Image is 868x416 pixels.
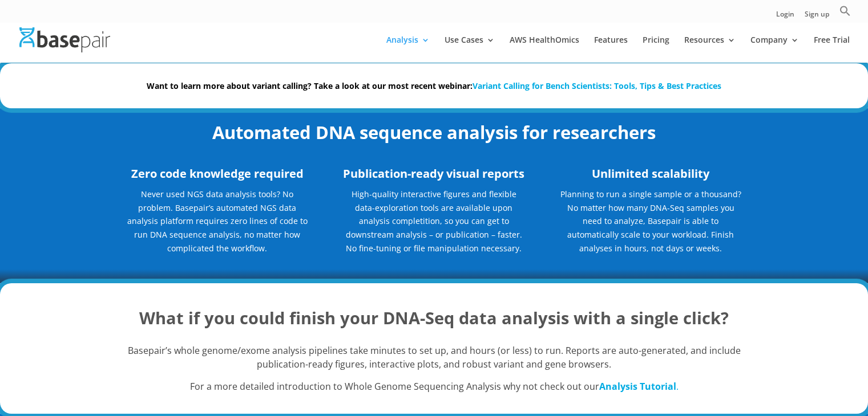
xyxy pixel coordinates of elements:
[19,27,110,52] img: Basepair
[805,11,829,23] a: Sign up
[599,380,679,393] a: Analysis Tutorial.
[510,36,579,63] a: AWS HealthOmics
[473,80,721,91] a: Variant Calling for Bench Scientists: Tools, Tips & Best Practices
[814,36,850,63] a: Free Trial
[342,165,525,187] h3: Publication-ready visual reports
[445,36,495,63] a: Use Cases
[559,165,742,187] h3: Unlimited scalability
[139,307,729,329] strong: What if you could finish your DNA-Seq data analysis with a single click?
[643,36,669,63] a: Pricing
[750,36,799,63] a: Company
[839,5,851,17] svg: Search
[126,187,309,263] p: Never used NGS data analysis tools? No problem. Basepair’s automated NGS data analysis platform r...
[342,187,525,255] p: High-quality interactive figures and flexible data-exploration tools are available upon analysis ...
[684,36,736,63] a: Resources
[559,187,742,255] p: Planning to run a single sample or a thousand? No matter how many DNA-Seq samples you need to ana...
[594,36,628,63] a: Features
[839,5,851,23] a: Search Icon Link
[599,380,676,393] strong: Analysis Tutorial
[386,36,430,63] a: Analysis
[126,165,309,187] h3: Zero code knowledge required
[147,80,721,91] strong: Want to learn more about variant calling? Take a look at our most recent webinar:
[126,380,742,394] p: For a more detailed introduction to Whole Genome Sequencing Analysis why not check out our
[776,11,794,23] a: Login
[212,120,656,144] strong: Automated DNA sequence analysis for researchers
[126,344,742,381] p: Basepair’s whole genome/exome analysis pipelines take minutes to set up, and hours (or less) to r...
